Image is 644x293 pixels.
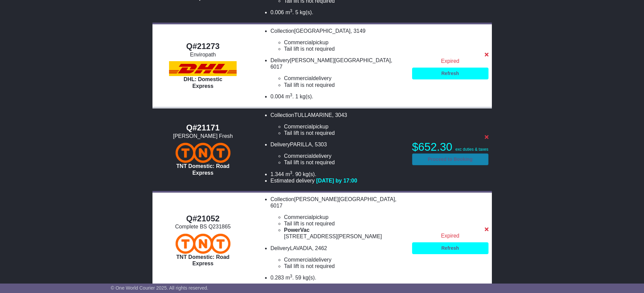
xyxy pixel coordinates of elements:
li: Tail lift is not required [284,263,405,269]
li: Delivery [270,57,405,88]
img: TNT Domestic: Road Express [175,234,231,254]
span: 0.283 [270,275,284,280]
span: , 3043 [332,112,347,118]
span: 59 [295,275,301,280]
span: 652.30 [418,141,452,153]
span: PARILLA [290,142,312,147]
li: Delivery [270,245,405,270]
div: Expired [412,58,488,64]
span: m . [285,275,293,280]
div: Expired [412,233,488,239]
span: , 3149 [351,28,365,34]
span: , 5303 [312,142,327,147]
span: Commercial [284,153,313,159]
span: Commercial [284,214,313,220]
span: © One World Courier 2025. All rights reserved. [111,285,209,291]
li: delivery [284,75,405,81]
div: Complete BS Q231865 [156,223,250,230]
li: delivery [284,257,405,263]
li: pickup [284,123,405,130]
div: [PERSON_NAME] Fresh [156,133,250,139]
li: Tail lift is not required [284,159,405,166]
li: Tail lift is not required [284,220,405,227]
span: m . [285,94,293,99]
span: kg(s). [303,275,316,280]
span: [PERSON_NAME][GEOGRAPHIC_DATA] [290,57,391,63]
span: Commercial [284,124,313,129]
span: [PERSON_NAME][GEOGRAPHIC_DATA] [294,196,395,202]
a: Proceed to Booking [412,153,488,165]
li: Collection [270,28,405,52]
span: 0.004 [270,94,284,99]
span: kg(s). [300,9,313,15]
li: Estimated delivery [270,177,405,184]
span: TNT Domestic: Road Express [176,254,230,266]
div: Q#21052 [156,214,250,224]
div: Q#21273 [156,42,250,51]
span: $ [412,141,452,153]
li: Collection [270,112,405,137]
li: Tail lift is not required [284,46,405,52]
li: Collection [270,196,405,240]
span: kg(s). [303,171,316,177]
li: pickup [284,39,405,46]
span: 90 [295,171,301,177]
span: TULLAMARINE [294,112,332,118]
span: m . [285,9,293,15]
span: Commercial [284,257,313,263]
img: TNT Domestic: Road Express [175,143,231,163]
div: Q#21171 [156,123,250,133]
li: pickup [284,214,405,220]
span: m . [285,171,293,177]
span: 1.344 [270,171,284,177]
a: Refresh [412,242,488,254]
span: Commercial [284,75,313,81]
span: DHL: Domestic Express [184,76,222,89]
span: , 2462 [312,245,327,251]
span: LAVADIA [290,245,312,251]
span: kg(s). [300,94,313,99]
div: [STREET_ADDRESS][PERSON_NAME] [284,233,405,240]
li: Delivery [270,141,405,166]
sup: 3 [290,170,292,175]
div: PowerVac [284,227,405,233]
span: , 6017 [270,57,392,70]
img: DHL: Domestic Express [169,61,237,76]
li: delivery [284,153,405,159]
div: Enviropath [156,51,250,58]
span: 1 [295,94,298,99]
sup: 3 [290,93,292,97]
span: 0.006 [270,9,284,15]
span: exc duties & taxes [455,147,488,152]
sup: 3 [290,274,292,278]
li: Tail lift is not required [284,130,405,136]
li: Tail lift is not required [284,82,405,88]
span: , 6017 [270,196,397,209]
span: [DATE] by 17:00 [316,178,357,184]
span: 5 [295,9,298,15]
sup: 3 [290,8,292,13]
span: TNT Domestic: Road Express [176,163,230,175]
span: Commercial [284,40,313,45]
a: Refresh [412,68,488,79]
span: [GEOGRAPHIC_DATA] [294,28,351,34]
